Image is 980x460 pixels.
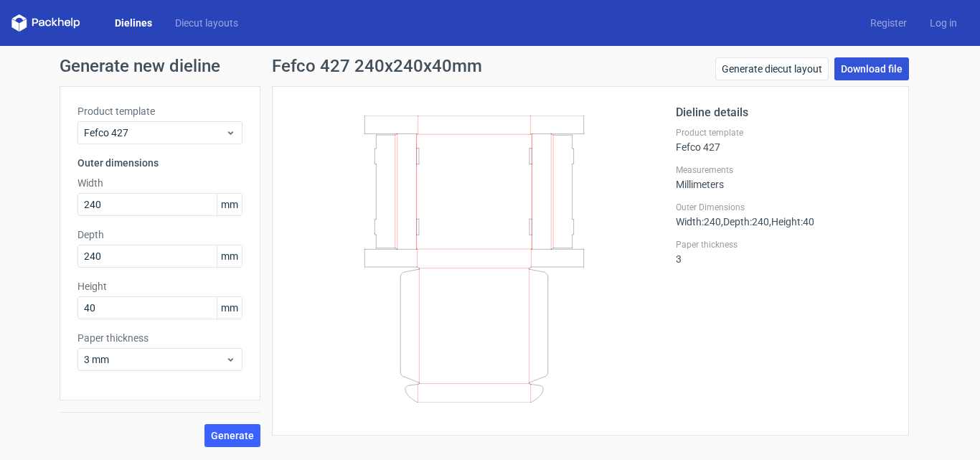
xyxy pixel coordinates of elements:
a: Diecut layouts [164,16,250,30]
div: Millimeters [676,164,891,190]
h2: Dieline details [676,104,891,121]
span: Generate [211,431,254,441]
span: mm [217,245,242,267]
a: Register [859,16,918,30]
h3: Outer dimensions [77,156,242,170]
label: Paper thickness [676,239,891,250]
span: , Depth : 240 [721,216,769,227]
label: Outer Dimensions [676,202,891,213]
h1: Fefco 427 240x240x40mm [272,57,482,75]
h1: Generate new dieline [60,57,920,75]
span: 3 mm [84,352,225,367]
label: Product template [77,104,242,118]
button: Generate [204,424,260,447]
span: mm [217,194,242,215]
span: Width : 240 [676,216,721,227]
a: Download file [834,57,909,80]
label: Width [77,176,242,190]
div: Fefco 427 [676,127,891,153]
label: Height [77,279,242,294]
a: Log in [918,16,969,30]
a: Generate diecut layout [715,57,829,80]
a: Dielines [103,16,164,30]
div: 3 [676,239,891,265]
span: mm [217,297,242,319]
label: Depth [77,227,242,242]
span: , Height : 40 [769,216,814,227]
label: Product template [676,127,891,139]
label: Measurements [676,164,891,176]
span: Fefco 427 [84,126,225,140]
label: Paper thickness [77,331,242,345]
